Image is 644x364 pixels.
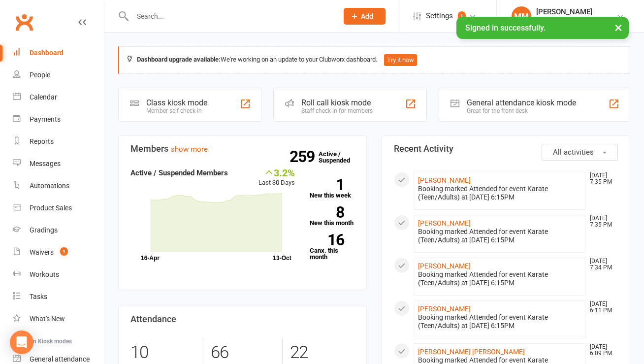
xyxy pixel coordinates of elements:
[301,98,373,107] div: Roll call kiosk mode
[171,145,208,154] a: show more
[536,7,592,16] div: [PERSON_NAME]
[146,107,207,114] div: Member self check-in
[60,247,68,256] span: 1
[290,149,319,164] strong: 259
[418,219,471,227] a: [PERSON_NAME]
[137,56,221,63] strong: Dashboard upgrade available:
[418,176,471,184] a: [PERSON_NAME]
[30,182,69,190] div: Automations
[30,93,57,101] div: Calendar
[465,23,546,33] span: Signed in successfully.
[30,248,54,256] div: Waivers
[13,153,104,175] a: Messages
[361,12,373,20] span: Add
[418,348,525,356] a: [PERSON_NAME] [PERSON_NAME]
[258,167,295,178] div: 3.2%
[418,185,581,201] div: Booking marked Attended for event Karate (Teen/Adults) at [DATE] 6:15PM
[418,228,581,244] div: Booking marked Attended for event Karate (Teen/Adults) at [DATE] 6:15PM
[13,286,104,308] a: Tasks
[458,11,466,21] span: 1
[512,6,531,26] div: MM
[30,315,65,323] div: What's New
[542,144,618,161] button: All activities
[13,264,104,286] a: Workouts
[30,160,61,167] div: Messages
[610,17,627,38] button: ×
[310,177,344,192] strong: 1
[258,167,295,188] div: Last 30 Days
[118,46,630,74] div: We're working on an update to your Clubworx dashboard.
[13,42,104,64] a: Dashboard
[13,308,104,330] a: What's New
[130,314,354,324] h3: Attendance
[30,137,54,145] div: Reports
[585,215,617,228] time: [DATE] 7:35 PM
[30,204,72,212] div: Product Sales
[467,107,576,114] div: Great for the front desk
[310,205,344,220] strong: 8
[13,175,104,197] a: Automations
[585,344,617,357] time: [DATE] 6:09 PM
[146,98,207,107] div: Class kiosk mode
[13,131,104,153] a: Reports
[394,144,618,154] h3: Recent Activity
[30,71,50,79] div: People
[418,305,471,313] a: [PERSON_NAME]
[553,148,594,157] span: All activities
[418,313,581,330] div: Booking marked Attended for event Karate (Teen/Adults) at [DATE] 6:15PM
[12,10,36,34] a: Clubworx
[310,232,344,247] strong: 16
[310,179,354,199] a: 1New this week
[13,64,104,86] a: People
[129,9,331,23] input: Search...
[418,270,581,287] div: Booking marked Attended for event Karate (Teen/Adults) at [DATE] 6:15PM
[13,108,104,131] a: Payments
[467,98,576,107] div: General attendance kiosk mode
[585,258,617,271] time: [DATE] 7:34 PM
[13,241,104,264] a: Waivers 1
[13,197,104,219] a: Product Sales
[310,206,354,226] a: 8New this month
[10,331,33,354] div: Open Intercom Messenger
[418,262,471,270] a: [PERSON_NAME]
[13,219,104,241] a: Gradings
[536,16,592,25] div: Newcastle Karate
[13,86,104,108] a: Calendar
[319,143,362,171] a: 259Active / Suspended
[130,168,228,177] strong: Active / Suspended Members
[426,5,453,27] span: Settings
[585,172,617,185] time: [DATE] 7:35 PM
[585,301,617,314] time: [DATE] 6:11 PM
[310,234,354,260] a: 16Canx. this month
[30,226,58,234] div: Gradings
[30,115,61,123] div: Payments
[130,144,354,154] h3: Members
[30,270,59,278] div: Workouts
[30,49,64,57] div: Dashboard
[384,54,417,66] button: Try it now
[30,355,90,363] div: General attendance
[301,107,373,114] div: Staff check-in for members
[344,8,386,25] button: Add
[30,293,47,300] div: Tasks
